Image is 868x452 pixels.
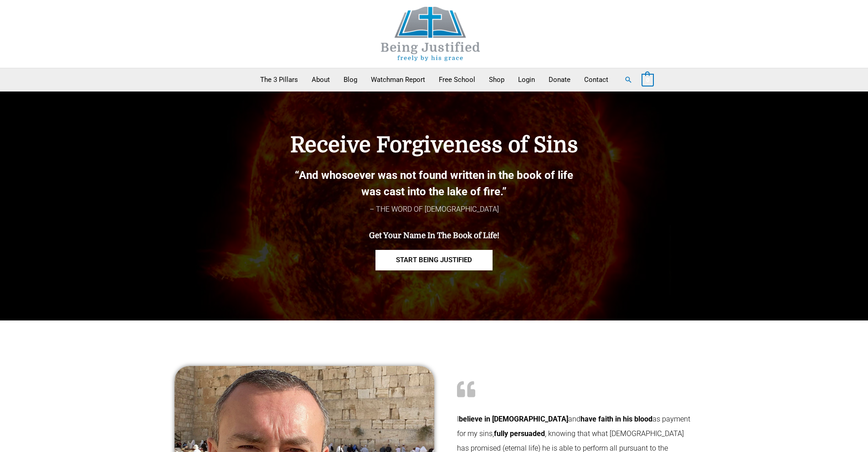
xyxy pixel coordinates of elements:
[253,68,305,91] a: The 3 Pillars
[482,68,511,91] a: Shop
[432,68,482,91] a: Free School
[362,7,499,61] img: Being Justified
[375,250,493,270] a: START BEING JUSTIFIED
[370,205,499,213] span: – THE WORD OF [DEMOGRAPHIC_DATA]
[459,415,568,423] b: believe in [DEMOGRAPHIC_DATA]
[243,231,626,240] h4: Get Your Name In The Book of Life!
[642,76,654,84] a: View Shopping Cart, empty
[295,169,573,198] b: “And whosoever was not found written in the book of life was cast into the lake of fire.”
[624,76,632,84] a: Search button
[494,429,545,438] b: fully persuaded
[577,68,615,91] a: Contact
[511,68,542,91] a: Login
[364,68,432,91] a: Watchman Report
[305,68,337,91] a: About
[396,257,472,264] span: START BEING JUSTIFIED
[337,68,364,91] a: Blog
[542,68,577,91] a: Donate
[253,68,615,91] nav: Primary Site Navigation
[580,415,652,423] b: have faith in his blood
[646,76,649,83] span: 0
[243,132,626,158] h4: Receive Forgiveness of Sins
